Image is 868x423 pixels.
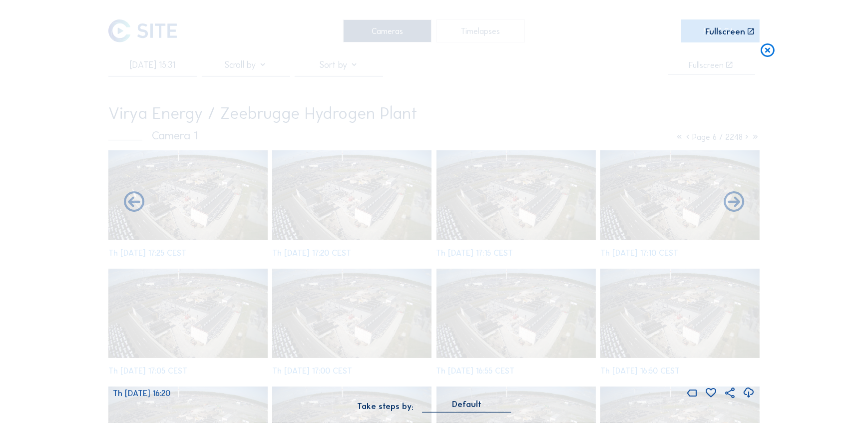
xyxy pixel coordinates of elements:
div: Fullscreen [705,27,745,36]
span: Th [DATE] 16:20 [113,388,170,398]
i: Back [722,190,747,215]
div: Default [423,400,511,412]
i: Forward [122,190,147,215]
div: Take steps by: [357,402,414,411]
div: Default [452,400,481,409]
